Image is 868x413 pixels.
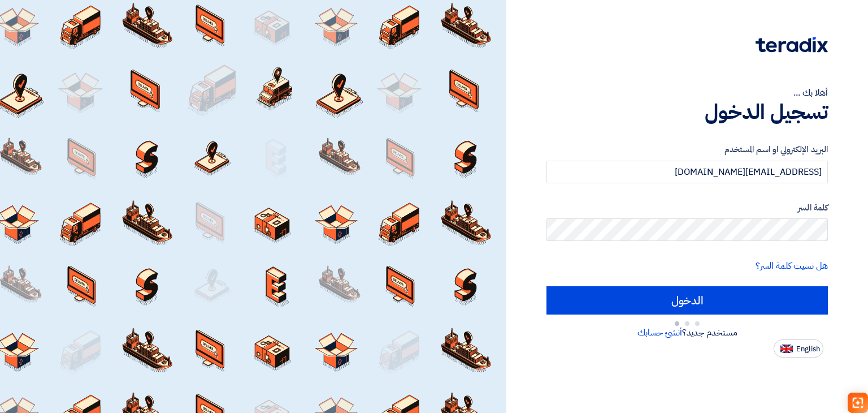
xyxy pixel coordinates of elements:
[780,345,793,353] img: en-US.png
[546,161,828,183] input: أدخل بريد العمل الإلكتروني او اسم المستخدم الخاص بك ...
[546,201,828,214] label: كلمة السر
[546,326,828,339] div: مستخدم جديد؟
[796,345,820,353] span: English
[546,86,828,100] div: أهلا بك ...
[546,100,828,124] h1: تسجيل الدخول
[756,259,828,273] a: هل نسيت كلمة السر؟
[774,339,823,358] button: English
[546,143,828,156] label: البريد الإلكتروني او اسم المستخدم
[756,37,828,53] img: Teradix logo
[637,326,682,339] a: أنشئ حسابك
[546,286,828,315] input: الدخول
